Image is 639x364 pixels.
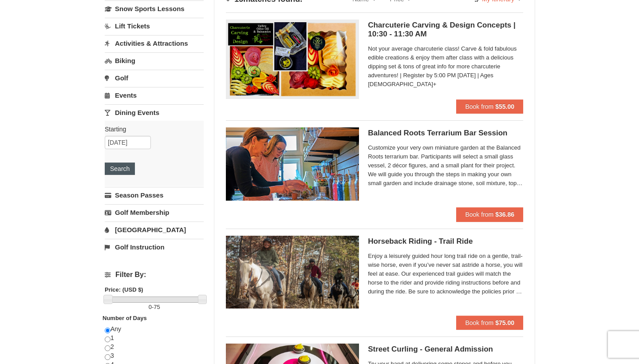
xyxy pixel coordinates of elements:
[368,143,523,188] span: Customize your very own miniature garden at the Balanced Roots terrarium bar. Participants will s...
[368,252,523,296] span: Enjoy a leisurely guided hour long trail ride on a gentle, trail-wise horse, even if you’ve never...
[465,103,493,110] span: Book from
[226,236,359,309] img: 21584748-79-4e8ac5ed.jpg
[456,316,523,330] button: Book from $75.00
[105,104,204,121] a: Dining Events
[103,315,147,321] strong: Number of Days
[105,239,204,255] a: Golf Instruction
[465,319,493,326] span: Book from
[495,103,514,110] strong: $55.00
[105,286,143,293] strong: Price: (USD $)
[368,129,523,138] h5: Balanced Roots Terrarium Bar Session
[456,99,523,114] button: Book from $55.00
[105,162,135,175] button: Search
[149,304,152,310] span: 0
[495,211,514,218] strong: $36.86
[495,319,514,326] strong: $75.00
[368,21,523,39] h5: Charcuterie Carving & Design Concepts | 10:30 - 11:30 AM
[105,87,204,103] a: Events
[456,207,523,222] button: Book from $36.86
[226,127,359,200] img: 18871151-30-393e4332.jpg
[368,44,523,89] span: Not your average charcuterie class! Carve & fold fabulous edible creations & enjoy them after cla...
[226,20,359,99] img: 18871151-79-7a7e7977.png
[105,18,204,34] a: Lift Tickets
[368,345,523,354] h5: Street Curling - General Admission
[105,222,204,238] a: [GEOGRAPHIC_DATA]
[105,0,204,17] a: Snow Sports Lessons
[105,204,204,221] a: Golf Membership
[105,125,197,134] label: Starting
[105,35,204,51] a: Activities & Attractions
[465,211,493,218] span: Book from
[105,271,204,279] h4: Filter By:
[105,52,204,69] a: Biking
[154,304,160,310] span: 75
[368,237,523,246] h5: Horseback Riding - Trail Ride
[105,303,204,312] label: -
[105,70,204,86] a: Golf
[105,187,204,203] a: Season Passes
